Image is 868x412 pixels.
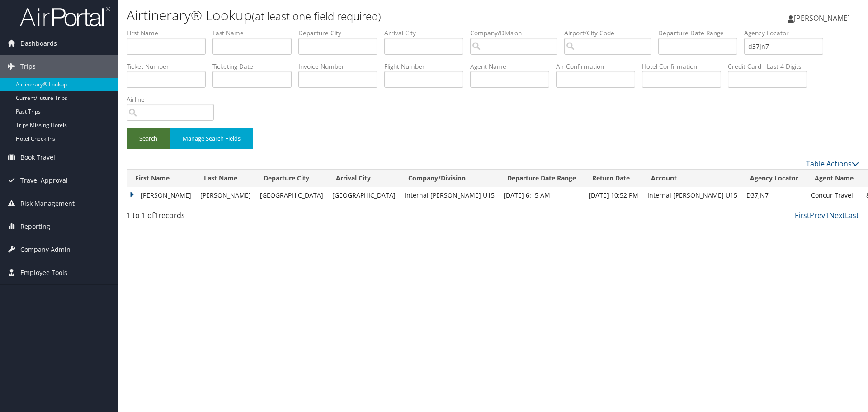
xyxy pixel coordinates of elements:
label: Airline [127,95,221,104]
label: Agency Locator [744,28,830,38]
span: Company Admin [20,238,71,261]
label: Credit Card - Last 4 Digits [728,62,814,71]
label: Company/Division [470,28,564,38]
a: [PERSON_NAME] [788,5,859,32]
th: Agent Name [807,170,862,187]
a: Last [845,210,859,220]
td: [DATE] 6:15 AM [499,187,584,204]
a: Table Actions [806,159,859,169]
button: Manage Search Fields [170,128,253,149]
th: First Name: activate to sort column ascending [127,170,196,187]
label: Ticketing Date [212,62,298,71]
th: Account: activate to sort column ascending [643,170,742,187]
td: [GEOGRAPHIC_DATA] [255,187,328,204]
label: Last Name [212,28,298,38]
td: [GEOGRAPHIC_DATA] [328,187,400,204]
label: Airport/City Code [564,28,658,38]
th: Return Date: activate to sort column ascending [584,170,643,187]
td: [PERSON_NAME] [127,187,196,204]
span: [PERSON_NAME] [794,13,850,23]
label: Ticket Number [127,62,212,71]
th: Company/Division [400,170,499,187]
span: Trips [20,55,36,78]
span: Book Travel [20,146,55,169]
th: Departure City: activate to sort column ascending [255,170,328,187]
small: (at least one field required) [252,9,381,24]
td: D37JN7 [742,187,807,204]
td: Concur Travel [807,187,862,204]
th: Agency Locator: activate to sort column ascending [742,170,807,187]
a: 1 [825,210,829,220]
th: Arrival City: activate to sort column ascending [328,170,400,187]
span: 1 [154,210,158,220]
td: Internal [PERSON_NAME] U15 [400,187,499,204]
span: Employee Tools [20,261,67,284]
label: Air Confirmation [556,62,642,71]
img: airportal-logo.png [20,6,110,27]
label: First Name [127,28,212,38]
label: Departure City [298,28,384,38]
span: Travel Approval [20,169,68,192]
td: Internal [PERSON_NAME] U15 [643,187,742,204]
label: Hotel Confirmation [642,62,728,71]
td: [PERSON_NAME] [196,187,255,204]
button: Search [127,128,170,149]
th: Last Name: activate to sort column ascending [196,170,255,187]
label: Flight Number [384,62,470,71]
label: Invoice Number [298,62,384,71]
a: First [795,210,810,220]
h1: Airtinerary® Lookup [127,6,615,25]
span: Dashboards [20,32,57,55]
label: Agent Name [470,62,556,71]
label: Departure Date Range [658,28,744,38]
span: Reporting [20,215,50,238]
span: Risk Management [20,192,75,215]
a: Prev [810,210,825,220]
div: 1 to 1 of records [127,210,300,225]
td: [DATE] 10:52 PM [584,187,643,204]
a: Next [829,210,845,220]
label: Arrival City [384,28,470,38]
th: Departure Date Range: activate to sort column ascending [499,170,584,187]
